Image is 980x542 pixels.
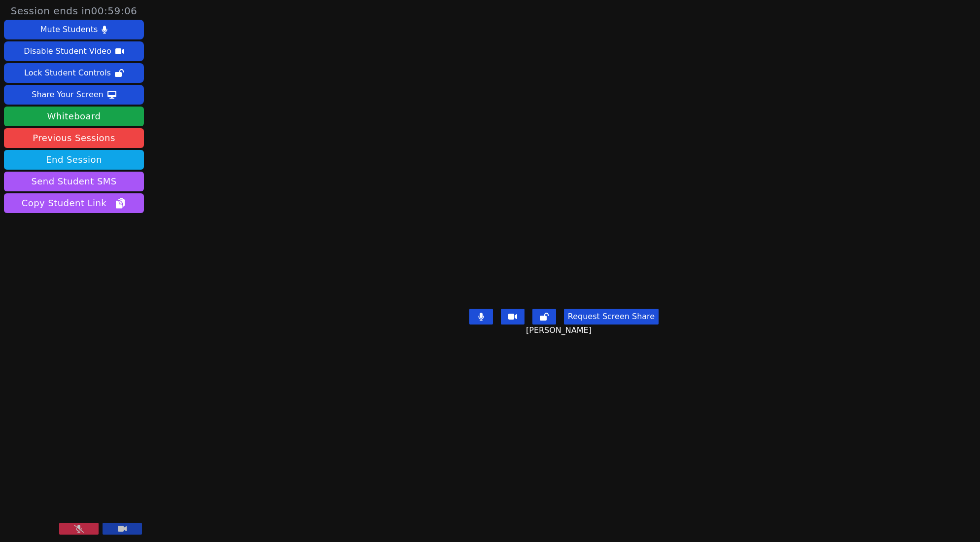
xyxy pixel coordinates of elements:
button: Share Your Screen [4,85,144,105]
button: End Session [4,150,144,170]
time: 00:59:06 [91,5,138,17]
div: Disable Student Video [24,43,111,59]
button: Lock Student Controls [4,63,144,83]
span: Session ends in [11,4,138,18]
button: Whiteboard [4,107,144,126]
div: Lock Student Controls [24,65,111,81]
button: Send Student SMS [4,172,144,191]
a: Previous Sessions [4,128,144,148]
button: Disable Student Video [4,41,144,61]
button: Mute Students [4,20,144,39]
div: Mute Students [40,22,98,37]
span: Copy Student Link [22,196,126,210]
span: [PERSON_NAME] [526,325,594,336]
button: Copy Student Link [4,193,144,213]
button: Request Screen Share [564,309,659,325]
div: Share Your Screen [32,87,104,103]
